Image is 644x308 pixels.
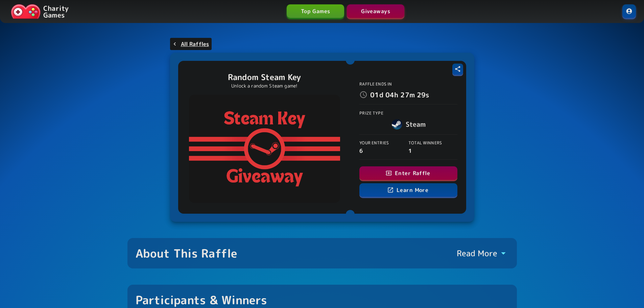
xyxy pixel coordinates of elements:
[370,89,429,100] p: 01d 04h 27m 29s
[181,40,209,48] p: All Raffles
[359,110,383,116] span: Prize Type
[228,72,301,82] p: Random Steam Key
[136,246,238,260] div: About This Raffle
[228,82,301,89] p: Unlock a random Steam game!
[359,183,457,197] a: Learn More
[11,4,41,19] img: Charity.Games
[359,81,392,87] span: Raffle Ends In
[347,4,404,18] a: Giveaways
[127,238,517,268] button: About This RaffleRead More
[408,147,457,155] p: 1
[43,5,69,18] p: Charity Games
[359,140,389,146] span: Your Entries
[457,248,497,259] p: Read More
[136,293,267,307] div: Participants & Winners
[170,38,212,50] a: All Raffles
[408,140,442,146] span: Total Winners
[406,119,426,129] h6: Steam
[359,147,408,155] p: 6
[287,4,344,18] a: Top Games
[189,95,340,203] img: Random Steam Key
[8,3,71,20] a: Charity Games
[359,166,457,180] button: Enter Raffle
